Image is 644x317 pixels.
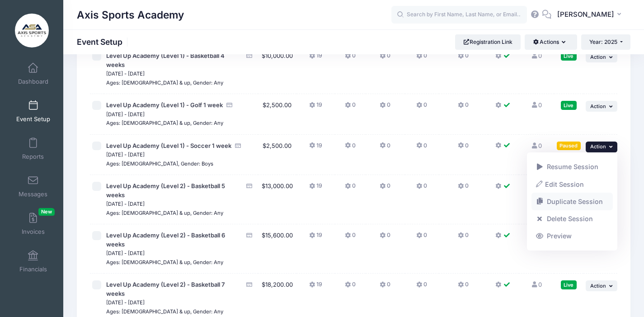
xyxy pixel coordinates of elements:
small: Ages: [DEMOGRAPHIC_DATA] & up, Gender: Any [106,210,223,216]
span: Level Up Academy (Level 2) - Basketball 5 weeks [106,182,225,199]
small: Ages: [DEMOGRAPHIC_DATA] & up, Gender: Any [106,308,223,315]
button: 0 [458,142,469,155]
button: 19 [309,52,322,65]
button: 19 [309,231,322,244]
a: Dashboard [12,58,55,90]
button: 0 [380,142,390,155]
button: 0 [416,182,427,195]
span: Action [590,283,606,289]
button: Year: 2025 [581,34,630,50]
td: $13,000.00 [258,175,296,224]
small: Ages: [DEMOGRAPHIC_DATA] & up, Gender: Any [106,80,223,86]
button: 0 [416,101,427,114]
small: [DATE] - [DATE] [106,250,145,256]
div: Paused [557,142,581,150]
i: Accepting Credit Card Payments [226,102,233,108]
button: 0 [416,142,427,155]
a: 0 [531,101,542,109]
a: Duplicate Session [531,193,613,210]
a: Preview [531,227,613,245]
a: 0 [531,52,542,59]
span: [PERSON_NAME] [557,9,614,19]
i: Accepting Credit Card Payments [245,282,253,288]
button: 0 [345,231,356,244]
button: 0 [380,101,390,114]
span: Reports [22,153,44,161]
td: $10,000.00 [258,45,296,94]
button: 0 [458,101,469,114]
small: Ages: [DEMOGRAPHIC_DATA] & up, Gender: Any [106,120,223,126]
span: Financials [19,265,47,273]
a: Financials [12,246,55,277]
button: 0 [345,101,356,114]
span: Level Up Academy (Level 2) - Basketball 7 weeks [106,281,225,297]
a: Reports [12,133,55,165]
span: Event Setup [16,115,50,123]
button: 0 [458,52,469,65]
small: Ages: [DEMOGRAPHIC_DATA] & up, Gender: Any [106,259,223,265]
a: Event Setup [12,95,55,127]
span: Invoices [22,228,45,236]
button: 0 [345,182,356,195]
span: New [38,208,55,216]
a: Delete Session [531,210,613,227]
small: Ages: [DEMOGRAPHIC_DATA], Gender: Boys [106,161,213,167]
button: 0 [380,52,390,65]
input: Search by First Name, Last Name, or Email... [391,6,527,24]
div: Live [561,52,577,60]
a: 0 [531,142,542,149]
small: [DATE] - [DATE] [106,111,145,118]
button: [PERSON_NAME] [551,5,630,25]
span: Level Up Academy (Level 2) - Basketball 6 weeks [106,232,225,248]
button: 0 [380,280,390,293]
i: Accepting Credit Card Payments [245,183,253,189]
button: 0 [416,52,427,65]
button: 0 [458,231,469,244]
button: 0 [458,280,469,293]
button: 19 [309,182,322,195]
span: Level Up Academy (Level 1) - Soccer 1 week [106,142,231,149]
h1: Axis Sports Academy [77,5,184,25]
a: Resume Session [531,158,613,175]
small: [DATE] - [DATE] [106,201,145,207]
div: Live [561,101,577,109]
span: Action [590,143,606,150]
td: $15,600.00 [258,224,296,274]
button: 0 [416,231,427,244]
small: [DATE] - [DATE] [106,151,145,158]
button: 0 [345,142,356,155]
button: Action [586,280,617,291]
img: Axis Sports Academy [15,14,49,47]
button: Actions [525,34,577,50]
span: Level Up Academy (Level 1) - Golf 1 week [106,101,223,109]
span: Dashboard [18,78,48,85]
div: Live [561,280,577,289]
button: Action [586,142,617,152]
h1: Event Setup [77,37,130,47]
button: 0 [345,280,356,293]
i: Accepting Credit Card Payments [245,232,253,238]
button: 19 [309,101,322,114]
i: Accepting Credit Card Payments [245,53,253,59]
button: Action [586,52,617,62]
span: Year: 2025 [589,38,617,45]
button: 0 [416,280,427,293]
button: 0 [345,52,356,65]
span: Messages [19,190,47,198]
span: Level Up Academy (Level 1) - Basketball 4 weeks [106,52,225,68]
a: Registration Link [455,34,521,50]
button: 0 [458,182,469,195]
a: Edit Session [531,175,613,193]
small: [DATE] - [DATE] [106,71,145,77]
a: Messages [12,170,55,202]
button: 0 [380,231,390,244]
a: InvoicesNew [12,208,55,240]
span: Action [590,103,606,109]
button: Action [586,101,617,112]
button: 0 [380,182,390,195]
i: Accepting Credit Card Payments [235,143,242,149]
td: $2,500.00 [258,94,296,135]
button: 19 [309,142,322,155]
span: Action [590,54,606,60]
td: $2,500.00 [258,135,296,175]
